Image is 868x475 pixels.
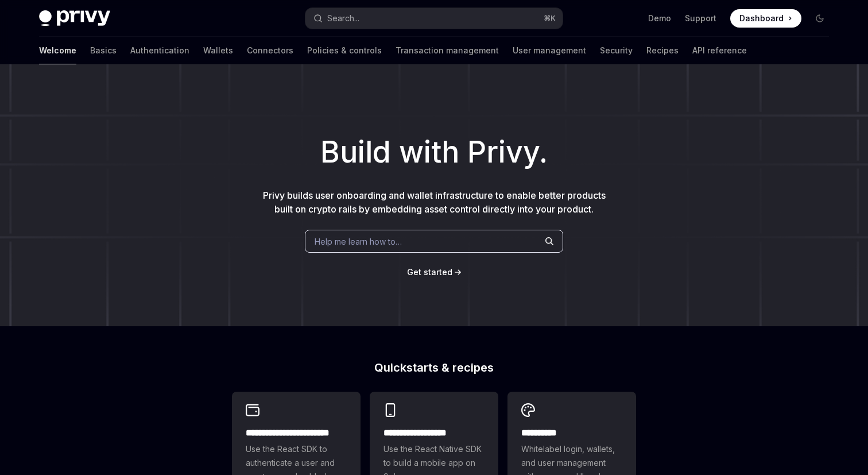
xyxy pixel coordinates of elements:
[407,267,452,277] span: Get started
[39,37,76,64] a: Welcome
[247,37,293,64] a: Connectors
[646,37,679,64] a: Recipes
[692,37,747,64] a: API reference
[203,37,233,64] a: Wallets
[407,267,452,278] a: Get started
[648,13,671,24] a: Demo
[130,37,189,64] a: Authentication
[396,37,499,64] a: Transaction management
[263,190,606,215] span: Privy builds user onboarding and wallet infrastructure to enable better products built on crypto ...
[39,10,110,26] img: dark logo
[730,9,801,28] a: Dashboard
[305,8,563,29] button: Open search
[685,13,716,24] a: Support
[811,9,829,28] button: Toggle dark mode
[18,130,850,175] h1: Build with Privy.
[544,14,556,23] span: ⌘ K
[327,11,359,25] div: Search...
[307,37,382,64] a: Policies & controls
[315,235,402,248] span: Help me learn how to…
[739,13,784,24] span: Dashboard
[600,37,633,64] a: Security
[513,37,586,64] a: User management
[90,37,117,64] a: Basics
[232,362,636,373] h2: Quickstarts & recipes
